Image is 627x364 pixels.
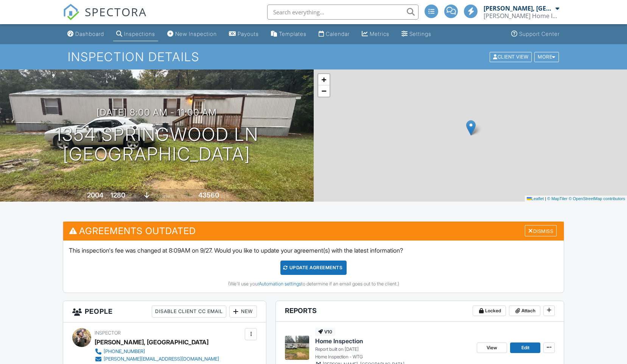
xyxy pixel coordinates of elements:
a: Zoom out [318,85,330,97]
a: Dashboard [64,27,107,41]
div: Inspections [124,31,155,37]
div: Calendar [326,31,350,37]
div: Dashboard [75,31,104,37]
div: 43560 [198,191,219,199]
a: Automation settings [259,281,301,287]
span: sq. ft. [126,193,137,199]
div: This inspection's fee was changed at 8:09AM on 9/27. Would you like to update your agreement(s) w... [63,241,564,293]
div: Disable Client CC Email [152,305,226,318]
div: (We'll use your to determine if an email goes out to the client.) [69,281,559,287]
a: New Inspection [164,27,220,41]
a: © MapTiler [547,196,568,201]
span: SPECTORA [85,4,147,20]
a: Client View [489,54,534,59]
a: Templates [268,27,310,41]
span: Built [78,193,86,199]
a: Metrics [359,27,392,41]
div: New Inspection [175,31,217,37]
div: Dismiss [525,225,557,237]
a: Inspections [113,27,158,41]
div: Update Agreements [280,261,347,275]
div: [PERSON_NAME], [GEOGRAPHIC_DATA] [95,336,208,348]
span: + [321,75,326,84]
h3: [DATE] 8:00 am - 11:00 am [96,107,217,117]
div: [PERSON_NAME], [GEOGRAPHIC_DATA] [484,5,554,12]
span: sq.ft. [220,193,230,199]
div: Gortney Home Inspections, LLC [484,12,559,20]
div: [PERSON_NAME][EMAIL_ADDRESS][DOMAIN_NAME] [104,356,219,362]
img: The Best Home Inspection Software - Spectora [63,4,79,20]
span: crawlspace [151,193,174,199]
h1: 1354 Springwood Ln [GEOGRAPHIC_DATA] [55,125,259,165]
a: Zoom in [318,74,330,85]
div: Settings [409,31,431,37]
a: SPECTORA [63,10,147,26]
a: Calendar [316,27,353,41]
div: Templates [279,31,306,37]
h3: Agreements Outdated [63,222,564,240]
div: 2004 [87,191,103,199]
img: Marker [466,120,476,136]
a: Payouts [226,27,262,41]
div: Payouts [238,31,259,37]
h3: People [63,301,266,322]
div: Metrics [370,31,389,37]
a: Leaflet [527,196,544,201]
div: [PHONE_NUMBER] [104,349,145,355]
h1: Inspection Details [68,50,560,63]
div: Support Center [519,31,560,37]
a: [PHONE_NUMBER] [95,348,219,355]
span: Inspector [95,330,121,336]
div: 1280 [110,191,125,199]
span: Lot Size [181,193,197,199]
a: [PERSON_NAME][EMAIL_ADDRESS][DOMAIN_NAME] [95,355,219,363]
span: − [321,86,326,96]
div: Client View [490,52,532,62]
input: Search everything... [267,5,419,20]
a: © OpenStreetMap contributors [569,196,625,201]
a: Settings [398,27,434,41]
div: New [229,305,257,318]
span: | [545,196,546,201]
a: Support Center [508,27,563,41]
div: More [534,52,559,62]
